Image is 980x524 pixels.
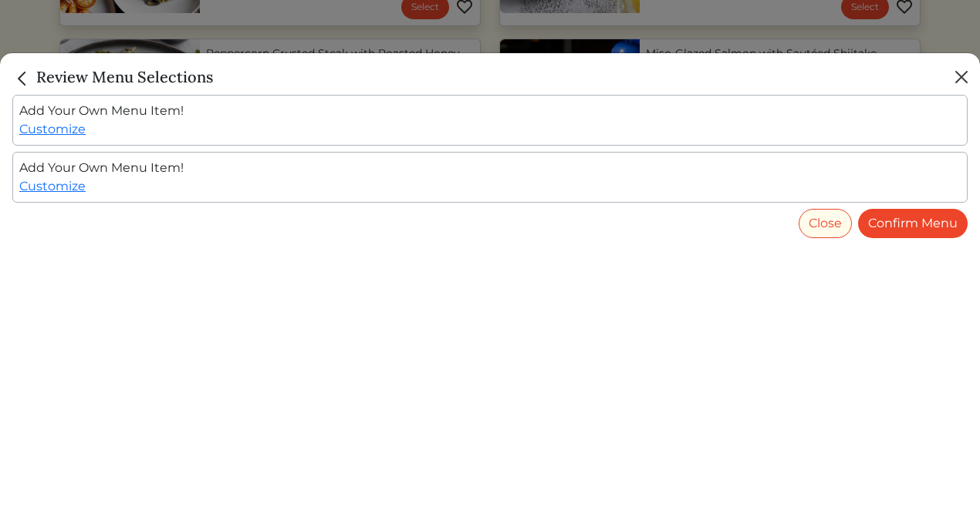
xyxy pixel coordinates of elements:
[858,209,968,238] a: Confirm Menu
[19,122,86,136] a: Customize
[12,69,32,89] img: back_caret-0738dc900bf9763b5e5a40894073b948e17d9601fd527fca9689b06ce300169f.svg
[12,152,968,203] div: Add Your Own Menu Item!
[12,67,36,86] a: Close
[12,65,213,89] h5: Review Menu Selections
[949,65,974,89] button: Close
[12,95,968,146] div: Add Your Own Menu Item!
[19,179,86,193] a: Customize
[799,209,852,238] button: Close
